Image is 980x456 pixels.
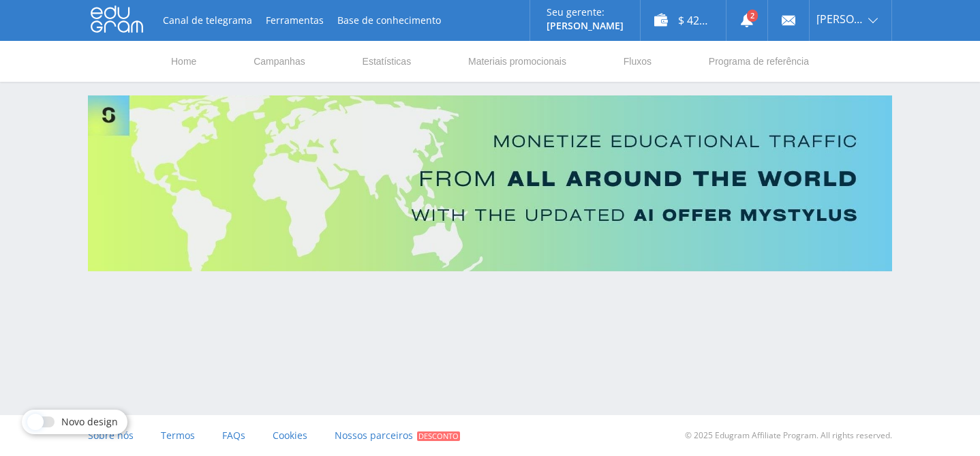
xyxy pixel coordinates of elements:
[547,7,624,18] p: Seu gerente:
[273,429,307,442] span: Cookies
[88,95,892,271] img: Banner
[361,41,413,82] a: Estatísticas
[161,429,195,442] span: Termos
[88,415,134,456] a: Sobre nós
[497,415,892,456] div: © 2025 Edugram Affiliate Program. All rights reserved.
[161,415,195,456] a: Termos
[417,431,460,441] span: Desconto
[547,20,624,31] p: [PERSON_NAME]
[816,14,864,25] span: [PERSON_NAME].moretti86
[467,41,568,82] a: Materiais promocionais
[222,415,245,456] a: FAQs
[170,41,198,82] a: Home
[222,429,245,442] span: FAQs
[61,416,118,427] span: Novo design
[707,41,810,82] a: Programa de referência
[622,41,653,82] a: Fluxos
[273,415,307,456] a: Cookies
[335,429,413,442] span: Nossos parceiros
[88,429,134,442] span: Sobre nós
[252,41,307,82] a: Campanhas
[335,415,460,456] a: Nossos parceiros Desconto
